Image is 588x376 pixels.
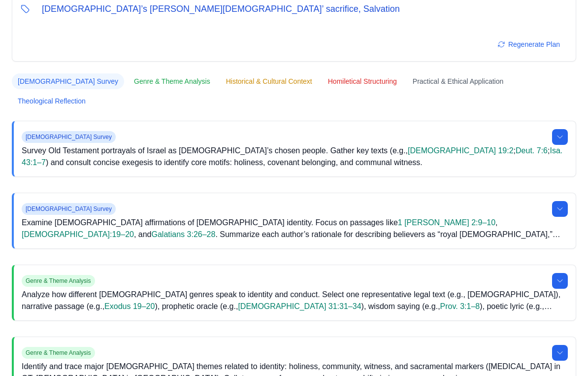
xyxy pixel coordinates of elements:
[490,36,568,54] button: Regenerate Plan
[22,347,95,359] span: Genre & Theme Analysis
[128,74,216,90] button: Genre & Theme Analysis
[22,289,568,313] p: Analyze how different [DEMOGRAPHIC_DATA] genres speak to identity and conduct. Select one represe...
[104,303,155,311] a: Exodus 19–20
[22,145,568,169] p: Survey Old Testament portrayals of Israel as [DEMOGRAPHIC_DATA]’s chosen people. Gather key texts...
[398,219,495,227] a: 1 [PERSON_NAME] 2:9–10
[408,147,514,155] a: [DEMOGRAPHIC_DATA] 19:2
[22,275,95,287] span: Genre & Theme Analysis
[152,231,216,239] a: Galatians 3:26–28
[22,217,568,241] p: Examine [DEMOGRAPHIC_DATA] affirmations of [DEMOGRAPHIC_DATA] identity. Focus on passages like , ...
[12,74,124,90] button: [DEMOGRAPHIC_DATA] Survey
[22,231,134,239] a: [DEMOGRAPHIC_DATA]:19–20
[12,94,92,109] button: Theological Reflection
[322,74,403,90] button: Homiletical Structuring
[407,74,509,90] button: Practical & Ethical Application
[440,303,480,311] a: Prov. 3:1–8
[22,132,116,143] span: [DEMOGRAPHIC_DATA] Survey
[22,204,116,215] span: [DEMOGRAPHIC_DATA] Survey
[516,147,548,155] a: Deut. 7:6
[220,74,318,90] button: Historical & Cultural Context
[238,303,361,311] a: [DEMOGRAPHIC_DATA] 31:31–34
